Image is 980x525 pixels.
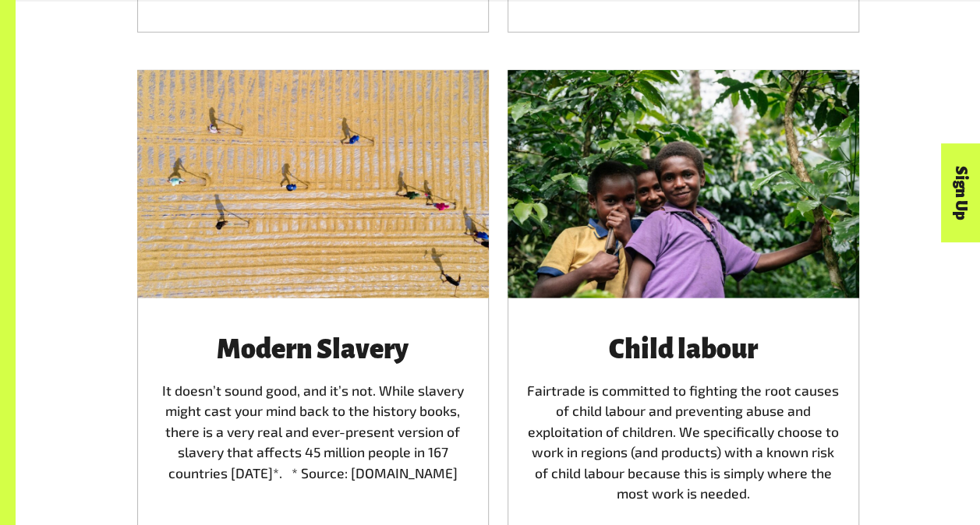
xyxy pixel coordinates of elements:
[156,336,470,365] h3: Modern Slavery
[156,336,470,503] div: It doesn’t sound good, and it’s not. While slavery might cast your mind back to the history books...
[526,336,840,365] h3: Child labour
[526,336,840,503] div: Fairtrade is committed to fighting the root causes of child labour and preventing abuse and explo...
